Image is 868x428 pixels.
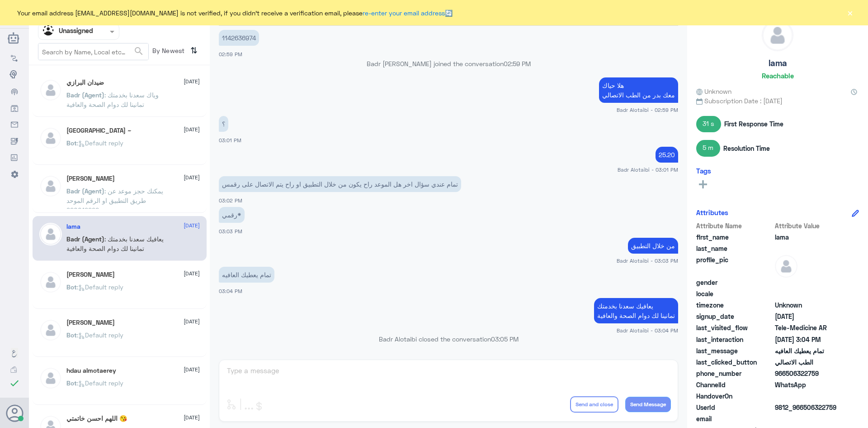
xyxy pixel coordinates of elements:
span: Bot [66,139,77,147]
img: defaultAdmin.png [39,319,62,341]
span: 03:02 PM [219,197,242,203]
span: ChannelId [696,380,773,390]
h5: ضيدان البرازي [66,79,104,87]
span: 02:59 PM [219,20,242,26]
span: [DATE] [184,317,200,326]
span: 2025-08-11T02:55:37.339Z [775,312,840,321]
span: UserId [696,403,773,412]
span: null [775,414,840,423]
span: Attribute Name [696,221,773,231]
span: search [133,46,144,57]
button: Send Message [625,397,671,412]
span: 02:59 PM [219,51,242,57]
span: last_interaction [696,335,773,344]
span: null [775,289,840,298]
span: تمام يعطيك العافيه [775,346,840,356]
img: defaultAdmin.png [39,223,62,245]
p: 11/8/2025, 3:03 PM [219,207,245,223]
span: By Newest [149,43,187,61]
span: first_name [696,232,773,242]
span: [DATE] [184,173,200,182]
span: 03:01 PM [219,137,241,143]
span: last_clicked_button [696,357,773,367]
span: Unknown [696,87,731,96]
span: null [775,391,840,401]
span: Tele-Medicine AR [775,323,840,332]
p: Badr Alotaibi closed the conversation [219,334,678,344]
span: Bot [66,379,77,387]
span: lama [775,232,840,242]
span: الطب الاتصالي [775,357,840,367]
button: Avatar [6,404,23,422]
span: Badr (Agent) [66,91,104,99]
p: 11/8/2025, 2:59 PM [599,77,678,103]
span: 9812_966506322759 [775,403,840,412]
span: Badr (Agent) [66,187,104,195]
span: : Default reply [77,283,123,291]
span: Subscription Date : [DATE] [696,96,859,106]
span: profile_pic [696,255,773,276]
span: Resolution Time [723,144,770,153]
span: [DATE] [184,414,200,422]
p: Badr [PERSON_NAME] joined the conversation [219,59,678,68]
h5: Turki ~ [66,127,132,135]
span: locale [696,289,773,298]
span: Your email address [EMAIL_ADDRESS][DOMAIN_NAME] is not verified, if you didn't receive a verifica... [17,8,453,18]
span: 03:04 PM [219,288,242,294]
span: [DATE] [184,77,200,86]
span: Badr Alotaibi - 03:01 PM [618,166,678,173]
span: 2025-08-11T12:04:02.133Z [775,335,840,344]
span: timezone [696,300,773,310]
span: last_visited_flow [696,323,773,332]
img: defaultAdmin.png [762,20,793,51]
p: 11/8/2025, 3:02 PM [219,176,461,192]
span: Attribute Value [775,221,840,231]
span: [DATE] [184,221,200,230]
span: email [696,414,773,423]
span: 2 [775,380,840,390]
img: defaultAdmin.png [39,79,62,101]
p: 11/8/2025, 2:59 PM [219,30,259,46]
h6: Reachable [762,72,794,80]
img: defaultAdmin.png [775,255,797,278]
span: : Default reply [77,331,123,339]
span: 31 s [696,116,721,132]
h5: Ali [66,319,115,327]
p: 11/8/2025, 3:01 PM [219,116,228,132]
span: Bot [66,331,77,339]
img: defaultAdmin.png [39,271,62,293]
span: : Default reply [77,379,123,387]
span: Badr Alotaibi - 03:04 PM [617,327,678,334]
span: [DATE] [184,269,200,278]
span: 03:03 PM [219,228,242,234]
span: phone_number [696,369,773,378]
p: 11/8/2025, 3:01 PM [656,147,678,163]
h6: Attributes [696,208,728,216]
span: signup_date [696,312,773,321]
span: HandoverOn [696,391,773,401]
span: null [775,278,840,287]
span: 03:05 PM [491,335,519,343]
i: ⇅ [190,43,198,58]
h5: lama [769,58,787,68]
span: 02:59 PM [504,60,531,67]
span: Badr Alotaibi - 02:59 PM [617,106,678,114]
h5: Meshal Aziz [66,271,115,279]
h5: hdau almotaerey [66,367,116,375]
button: × [845,8,854,17]
img: defaultAdmin.png [39,367,62,390]
span: : وياك سعدنا بخدمتك تمانينا لك دوام الصحة والعافية [66,91,159,108]
h5: Hanan Fahad [66,175,115,183]
span: Unknown [775,300,840,310]
span: : Default reply [77,139,123,147]
input: Search by Name, Local etc… [38,43,148,60]
button: search [133,44,144,59]
span: Badr Alotaibi - 03:03 PM [617,257,678,264]
p: 11/8/2025, 3:04 PM [219,267,274,283]
span: 5 m [696,140,720,156]
span: 966506322759 [775,369,840,378]
button: Send and close [570,396,618,413]
img: defaultAdmin.png [39,127,62,149]
i: check [9,378,20,389]
span: gender [696,278,773,287]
